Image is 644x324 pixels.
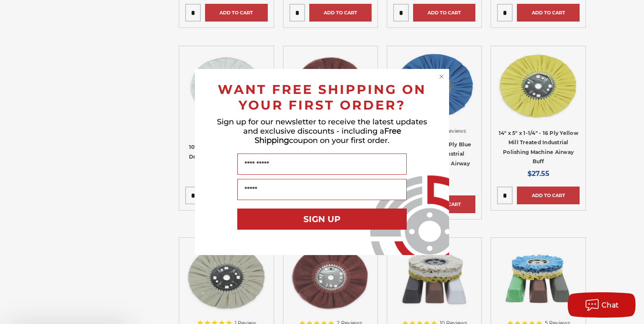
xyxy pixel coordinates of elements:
[218,82,426,113] span: WANT FREE SHIPPING ON YOUR FIRST ORDER?
[255,126,401,145] span: Free Shipping
[237,209,407,230] button: SIGN UP
[602,301,619,309] span: Chat
[217,117,427,145] span: Sign up for our newsletter to receive the latest updates and exclusive discounts - including a co...
[437,72,446,81] button: Close dialog
[568,292,636,318] button: Chat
